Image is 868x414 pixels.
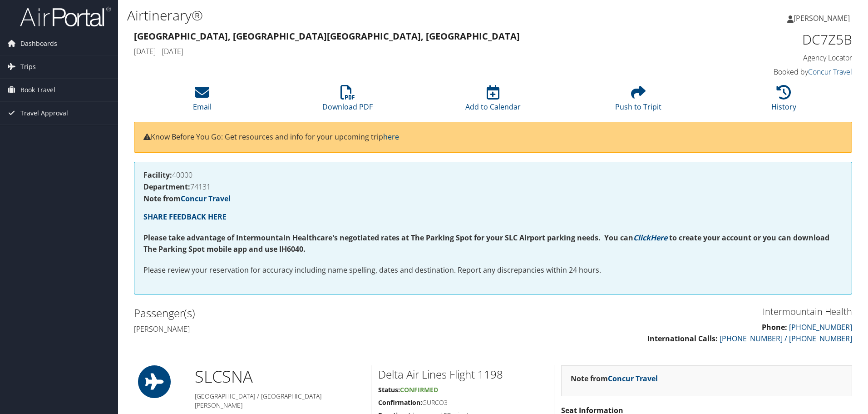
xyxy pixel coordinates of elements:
[20,32,57,55] span: Dashboards
[143,212,227,222] a: SHARE FEEDBACK HERE
[683,30,852,49] h1: DC7Z5B
[633,233,651,243] a: Click
[20,79,55,101] span: Book Travel
[181,194,231,204] a: Concur Travel
[762,322,787,332] strong: Phone:
[465,90,521,112] a: Add to Calendar
[195,365,364,388] h1: SLC SNA
[787,5,859,32] a: [PERSON_NAME]
[615,90,661,112] a: Push to Tripit
[571,374,658,384] strong: Note from
[127,6,615,25] h1: Airtinerary®
[20,6,111,27] img: airportal-logo.png
[143,183,843,190] h4: 74131
[500,305,852,318] h3: Intermountain Health
[647,334,718,344] strong: International Calls:
[789,322,852,332] a: [PHONE_NUMBER]
[378,398,422,407] strong: Confirmation:
[378,398,547,407] h5: GURCO3
[20,102,68,125] span: Travel Approval
[195,392,364,409] h5: [GEOGRAPHIC_DATA] / [GEOGRAPHIC_DATA][PERSON_NAME]
[143,171,843,179] h4: 40000
[20,55,36,78] span: Trips
[143,182,190,192] strong: Department:
[143,264,843,276] p: Please review your reservation for accuracy including name spelling, dates and destination. Repor...
[134,46,669,56] h4: [DATE] - [DATE]
[771,90,796,112] a: History
[808,67,852,77] a: Concur Travel
[143,194,231,204] strong: Note from
[720,334,852,344] a: [PHONE_NUMBER] / [PHONE_NUMBER]
[322,90,373,112] a: Download PDF
[794,13,850,23] span: [PERSON_NAME]
[378,367,547,382] h2: Delta Air Lines Flight 1198
[683,67,852,77] h4: Booked by
[143,170,172,180] strong: Facility:
[134,305,486,321] h2: Passenger(s)
[134,324,486,334] h4: [PERSON_NAME]
[608,374,658,384] a: Concur Travel
[400,385,438,394] span: Confirmed
[134,30,520,42] strong: [GEOGRAPHIC_DATA], [GEOGRAPHIC_DATA] [GEOGRAPHIC_DATA], [GEOGRAPHIC_DATA]
[383,132,399,142] a: here
[683,53,852,63] h4: Agency Locator
[378,385,400,394] strong: Status:
[193,90,212,112] a: Email
[143,131,843,143] p: Know Before You Go: Get resources and info for your upcoming trip
[651,233,667,243] a: Here
[143,233,633,243] strong: Please take advantage of Intermountain Healthcare's negotiated rates at The Parking Spot for your...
